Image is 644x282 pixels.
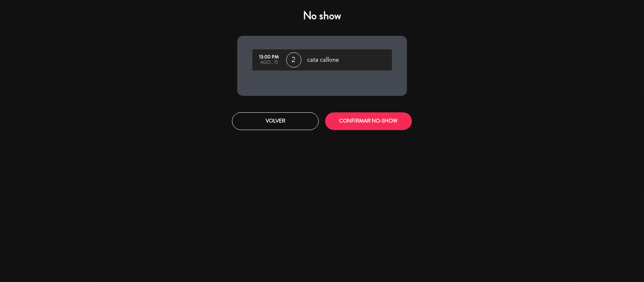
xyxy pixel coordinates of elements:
span: 2 [286,52,301,67]
div: ago., 15 [256,60,283,65]
span: cata callone [307,54,339,66]
button: Volver [232,112,319,130]
div: 13:00 PM [256,55,283,60]
button: CONFIRMAR NO-SHOW [325,112,412,130]
h4: No show [237,9,407,23]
